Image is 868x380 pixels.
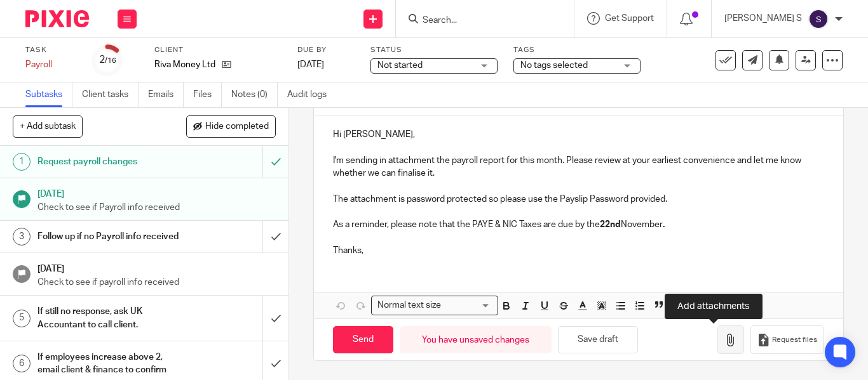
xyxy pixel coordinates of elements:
[186,115,276,137] button: Hide completed
[663,220,665,229] strong: .
[37,276,276,289] p: Check to see if payroll info received
[13,310,31,327] div: 5
[421,15,536,27] input: Search
[37,302,179,334] h1: If still no response, ask UK Accountant to call client.
[148,82,184,107] a: Emails
[333,154,824,180] p: I'm sending in attachment the payroll report for this month. Please review at your earliest conve...
[105,57,116,64] small: /16
[25,10,89,27] img: Pixie
[99,53,116,67] div: 2
[37,152,179,171] h1: Request payroll changes
[37,259,276,275] h1: [DATE]
[333,218,824,231] p: As a reminder, please note that the PAYE & NIC Taxes are due by the November
[333,128,824,141] p: Hi [PERSON_NAME],
[374,299,444,312] span: Normal text size
[13,355,31,372] div: 6
[193,82,222,107] a: Files
[205,122,269,132] span: Hide completed
[808,9,829,29] img: svg%3E
[154,58,215,71] p: Riva Money Ltd
[37,201,276,214] p: Check to see if Payroll info received
[445,299,491,312] input: Search for option
[297,60,324,69] span: [DATE]
[231,82,278,107] a: Notes (0)
[400,326,552,353] div: You have unsaved changes
[724,12,802,25] p: [PERSON_NAME] S
[371,296,498,315] div: Search for option
[37,348,179,380] h1: If employees increase above 2, email client & finance to confirm
[333,244,824,257] p: Thanks,
[772,335,817,345] span: Request files
[333,193,824,206] p: The attachment is password protected so please use the Payslip Password provided.
[13,115,83,137] button: + Add subtask
[37,227,179,246] h1: Follow up if no Payroll info received
[520,61,588,70] span: No tags selected
[513,45,641,55] label: Tags
[558,326,638,353] button: Save draft
[287,82,336,107] a: Audit logs
[13,228,31,246] div: 3
[25,82,72,107] a: Subtasks
[82,82,139,107] a: Client tasks
[25,58,76,71] div: Payroll
[370,45,498,55] label: Status
[600,220,621,229] strong: 22nd
[25,45,76,55] label: Task
[297,45,355,55] label: Due by
[154,45,281,55] label: Client
[333,326,393,353] input: Send
[13,153,31,171] div: 1
[605,14,654,23] span: Get Support
[37,185,276,200] h1: [DATE]
[750,325,824,354] button: Request files
[377,61,423,70] span: Not started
